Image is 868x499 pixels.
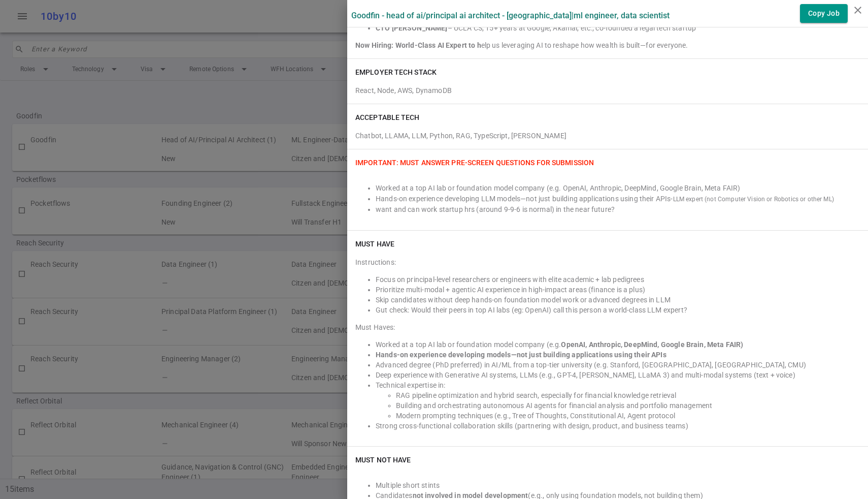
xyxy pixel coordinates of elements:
i: close [852,4,864,16]
li: Hands-on experience developing LLM models—not just building applications using their APIs - [376,194,860,204]
h6: EMPLOYER TECH STACK [355,67,437,77]
li: Technical expertise in: [376,380,860,390]
button: Copy Job [800,4,848,23]
span: React, Node, AWS, DynamoDB [355,86,452,95]
li: Focus on principal-level researchers or engineers with elite academic + lab pedigrees [376,274,860,285]
li: Gut check: Would their peers in top AI labs (eg: OpenAI) call this person a world-class LLM expert? [376,305,860,315]
li: Advanced degree (PhD preferred) in AI/ML from a top-tier university (e.g. Stanford, [GEOGRAPHIC_D... [376,360,860,370]
span: LLM expert (not Computer Vision or Robotics or other ML) [673,196,834,203]
li: Skip candidates without deep hands-on foundation model work or advanced degrees in LLM [376,295,860,305]
li: Prioritize multi-modal + agentic AI experience in high-impact areas (finance is a plus) [376,285,860,295]
li: Worked at a top AI lab or foundation model company (e.g. [376,339,860,350]
h6: Must NOT Have [355,455,411,465]
li: – UCLA CS, 15+ years at Google, Akamai, etc.; co-founded a legal tech startup [376,23,860,33]
li: Deep experience with Generative AI systems, LLMs (e.g., GPT-4, [PERSON_NAME], LLaMA 3) and multi-... [376,370,860,380]
h6: Must Have [355,239,394,249]
li: Multiple short stints [376,480,860,490]
li: Strong cross-functional collaboration skills (partnering with design, product, and business teams) [376,421,860,431]
strong: Now Hiring: World-Class AI Expert to h [355,41,481,49]
div: Must Haves: [355,322,860,332]
label: Goodfin - Head of AI/Principal AI Architect - [GEOGRAPHIC_DATA] | ML Engineer, Data Scientist [351,11,670,20]
li: Worked at a top AI lab or foundation model company (e.g. OpenAI, Anthropic, DeepMind, Google Brai... [376,183,860,194]
div: Chatbot, LLAMA, LLM, Python, RAG, TypeScript, [PERSON_NAME] [355,127,860,141]
div: Instructions: [355,257,860,267]
strong: OpenAI, Anthropic, DeepMind, Google Brain, Meta FAIR) [561,340,743,349]
strong: Hands-on experience developing models—not just building applications using their APIs [376,351,666,359]
span: IMPORTANT: Must Answer Pre-screen Questions for Submission [355,159,594,167]
li: Building and orchestrating autonomous AI agents for financial analysis and portfolio management [396,400,860,411]
li: want and can work startup hrs (around 9-9-6 is normal) in the near future? [376,204,860,215]
div: elp us leveraging AI to reshape how wealth is built—for everyone. [355,40,860,50]
strong: CTO [PERSON_NAME] [376,24,448,32]
li: Modern prompting techniques (e.g., Tree of Thoughts, Constitutional AI, Agent protocol [396,411,860,421]
li: RAG pipeline optimization and hybrid search, especially for financial knowledge retrieval [396,390,860,400]
h6: ACCEPTABLE TECH [355,112,420,122]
